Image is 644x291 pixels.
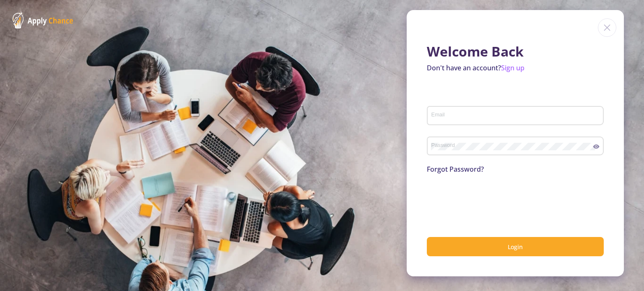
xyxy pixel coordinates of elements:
[13,13,73,28] img: ApplyChance Logo
[427,44,604,59] h1: Welcome Back
[598,18,616,37] img: close icon
[427,237,604,257] button: Login
[508,243,523,251] span: Login
[427,63,604,73] p: Don't have an account?
[427,184,554,217] iframe: reCAPTCHA
[427,165,484,174] a: Forgot Password?
[501,63,525,72] a: Sign up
